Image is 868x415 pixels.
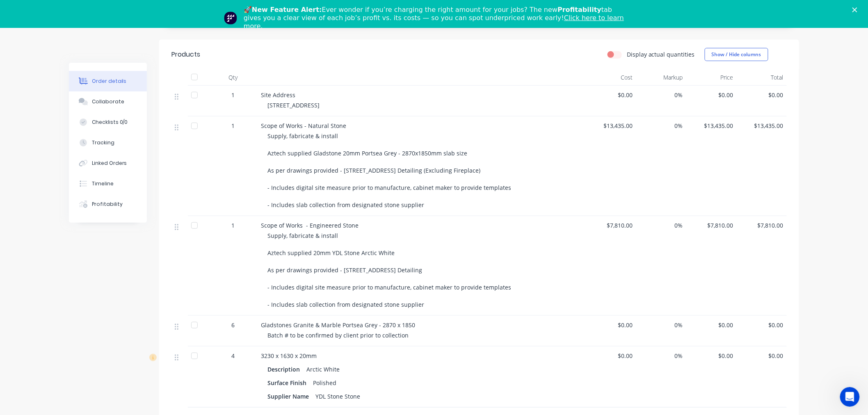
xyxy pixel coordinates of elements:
button: Linked Orders [69,153,147,173]
span: 1 [231,91,235,99]
b: Profitability [557,6,601,14]
div: Price [686,69,737,86]
span: Supply, fabricate & install Aztech supplied 20mm YDL Stone Arctic White As per drawings provided ... [267,232,511,308]
span: $0.00 [589,91,633,99]
button: Order details [69,71,147,91]
div: Surface Finish [267,377,310,389]
span: 3230 x 1630 x 20mm [261,352,317,360]
div: Cost [586,69,636,86]
div: Timeline [92,180,114,187]
span: $0.00 [690,321,733,329]
button: Profitability [69,194,147,214]
span: $0.00 [740,91,784,99]
span: Site Address [261,91,295,99]
div: Collaborate [92,98,124,105]
div: Description [267,363,303,375]
button: Show / Hide columns [705,48,768,61]
span: 0% [640,321,683,329]
span: $0.00 [589,321,633,329]
span: Batch # to be confirmed by client prior to collection [267,331,409,339]
div: YDL Stone Stone [312,390,363,402]
span: [STREET_ADDRESS] [267,101,320,109]
span: $0.00 [690,351,733,360]
span: 0% [640,91,683,99]
div: Total [737,69,787,86]
span: $7,810.00 [740,221,784,230]
span: $7,810.00 [589,221,633,230]
div: Close [852,7,861,12]
span: Supply, fabricate & install Aztech supplied Gladstone 20mm Portsea Grey - 2870x1850mm slab size A... [267,132,511,209]
iframe: Intercom live chat [840,387,860,407]
div: Markup [636,69,687,86]
span: Scope of Works - Natural Stone [261,122,346,130]
label: Display actual quantities [627,50,695,59]
span: $13,435.00 [589,121,633,130]
div: Arctic White [303,363,343,375]
span: 6 [231,321,235,329]
div: 🚀 Ever wonder if you’re charging the right amount for your jobs? The new tab gives you a clear vi... [244,6,631,30]
span: Scope of Works - Engineered Stone [261,221,359,229]
span: 0% [640,351,683,360]
div: Qty [208,69,258,86]
span: $0.00 [740,321,784,329]
div: Polished [310,377,340,389]
span: $0.00 [740,351,784,360]
span: $13,435.00 [740,121,784,130]
div: Tracking [92,139,114,146]
div: Linked Orders [92,160,127,167]
img: Profile image for Team [224,11,237,25]
div: Profitability [92,201,123,208]
button: Checklists 0/0 [69,112,147,132]
span: 0% [640,121,683,130]
button: Collaborate [69,91,147,112]
span: Gladstones Granite & Marble Portsea Grey - 2870 x 1850 [261,321,415,329]
div: Checklists 0/0 [92,119,128,126]
button: Timeline [69,173,147,194]
div: Order details [92,78,127,85]
span: 0% [640,221,683,230]
button: Tracking [69,132,147,153]
b: New Feature Alert: [252,6,322,14]
span: 1 [231,221,235,230]
a: Click here to learn more. [244,14,624,30]
span: 4 [231,351,235,360]
div: Products [171,50,200,59]
span: $13,435.00 [690,121,733,130]
div: Supplier Name [267,390,312,402]
span: $7,810.00 [690,221,733,230]
span: 1 [231,121,235,130]
span: $0.00 [690,91,733,99]
span: $0.00 [589,351,633,360]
